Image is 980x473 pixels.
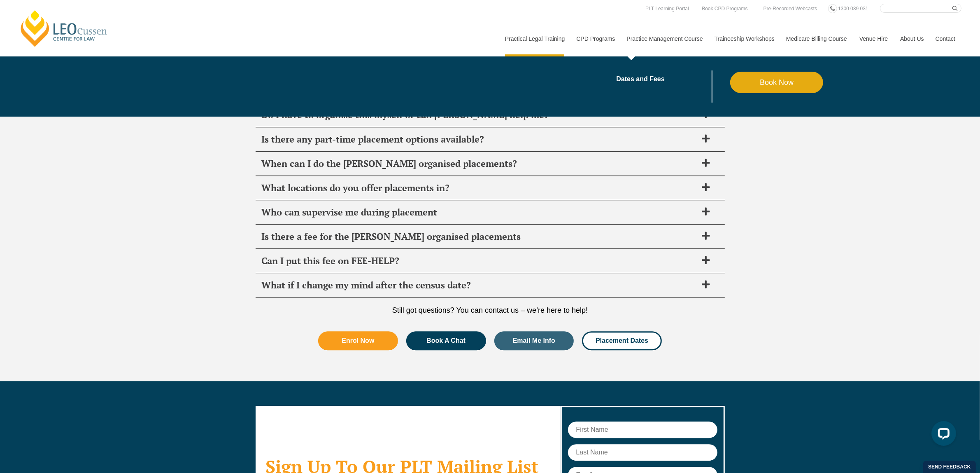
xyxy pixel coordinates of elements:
a: Venue Hire [853,21,894,56]
span: Book A Chat [426,337,466,344]
a: Email Me Info [494,331,574,350]
a: Book A Chat [406,331,486,350]
span: What if I change my mind after the census date? [262,279,697,291]
span: Placement Dates [596,337,648,344]
a: 1300 039 031 [836,4,870,13]
a: Enrol Now [318,331,398,350]
a: Traineeship Workshops [708,21,780,56]
a: Pre-Recorded Webcasts [761,4,819,13]
a: Book CPD Programs [700,4,750,13]
span: 1300 039 031 [838,6,868,12]
span: Enrol Now [342,337,374,344]
iframe: LiveChat chat widget [925,418,959,452]
a: Book Now [730,72,824,93]
a: Contact [929,21,961,56]
a: Practical Legal Training [499,21,570,56]
a: Practice Management Course [621,21,708,56]
span: Can I put this fee on FEE-HELP? [262,255,697,267]
a: About Us [894,21,929,56]
input: First Name [568,421,717,438]
a: Medicare Billing Course [780,21,853,56]
input: Last Name [568,444,717,461]
span: When can I do the [PERSON_NAME] organised placements? [262,158,697,169]
p: Still got questions? You can contact us – we’re here to help! [256,306,725,315]
span: Is there any part-time placement options available? [262,133,697,145]
a: Placement Dates [582,331,662,350]
a: Dates and Fees [616,76,730,82]
a: CPD Programs [570,21,620,56]
span: What locations do you offer placements in? [262,182,697,194]
span: Who can supervise me during placement [262,206,697,218]
span: Is there a fee for the [PERSON_NAME] organised placements [262,231,697,242]
a: [PERSON_NAME] Centre for Law [19,9,109,48]
a: PLT Learning Portal [643,4,691,13]
span: Email Me Info [513,337,555,344]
